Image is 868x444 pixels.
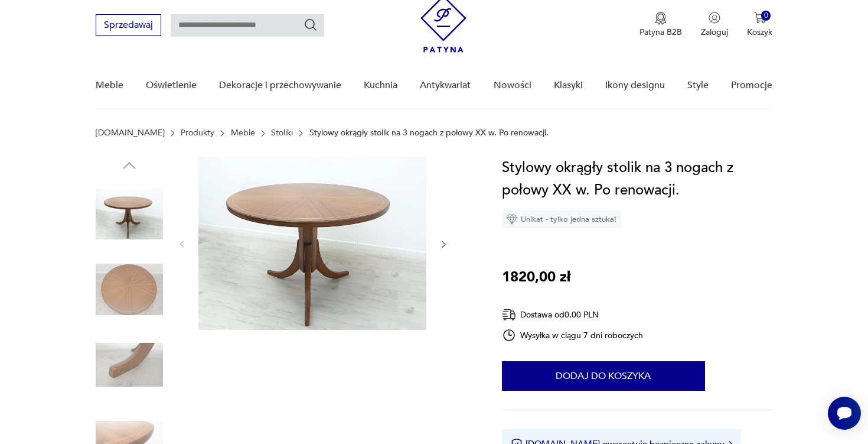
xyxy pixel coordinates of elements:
a: Kuchnia [364,63,397,108]
a: Meble [96,63,123,108]
button: 0Koszyk [747,12,772,38]
img: Zdjęcie produktu Stylowy okrągły stolik na 3 nogach z połowy XX w. Po renowacji. [96,331,163,398]
a: [DOMAIN_NAME] [96,128,165,138]
img: Zdjęcie produktu Stylowy okrągły stolik na 3 nogach z połowy XX w. Po renowacji. [198,157,426,330]
a: Ikona medaluPatyna B2B [639,12,682,38]
img: Ikona diamentu [507,214,517,225]
img: Zdjęcie produktu Stylowy okrągły stolik na 3 nogach z połowy XX w. Po renowacji. [96,256,163,323]
a: Produkty [181,128,214,138]
div: 0 [761,11,771,21]
a: Meble [231,128,255,138]
p: Stylowy okrągły stolik na 3 nogach z połowy XX w. Po renowacji. [309,128,549,138]
p: Patyna B2B [639,27,682,38]
button: Zaloguj [701,12,728,38]
a: Dekoracje i przechowywanie [219,63,341,108]
button: Szukaj [304,18,318,32]
a: Stoliki [271,128,293,138]
img: Ikonka użytkownika [709,12,720,24]
img: Ikona koszyka [754,12,766,24]
p: 1820,00 zł [502,266,570,289]
a: Nowości [494,63,531,108]
img: Ikona medalu [655,12,667,25]
a: Sprzedawaj [96,22,161,30]
a: Ikony designu [605,63,665,108]
div: Unikat - tylko jedna sztuka! [502,210,621,228]
a: Antykwariat [420,63,471,108]
img: Zdjęcie produktu Stylowy okrągły stolik na 3 nogach z połowy XX w. Po renowacji. [96,180,163,248]
a: Klasyki [554,63,583,108]
button: Patyna B2B [639,12,682,38]
img: Ikona dostawy [502,307,516,322]
a: Oświetlenie [146,63,197,108]
a: Promocje [731,63,772,108]
p: Koszyk [747,27,772,38]
a: Style [687,63,709,108]
button: Dodaj do koszyka [502,361,705,391]
p: Zaloguj [701,27,728,38]
div: Wysyłka w ciągu 7 dni roboczych [502,328,644,342]
h1: Stylowy okrągły stolik na 3 nogach z połowy XX w. Po renowacji. [502,157,773,202]
div: Dostawa od 0,00 PLN [502,307,644,322]
iframe: Smartsupp widget button [828,397,861,430]
button: Sprzedawaj [96,14,161,36]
